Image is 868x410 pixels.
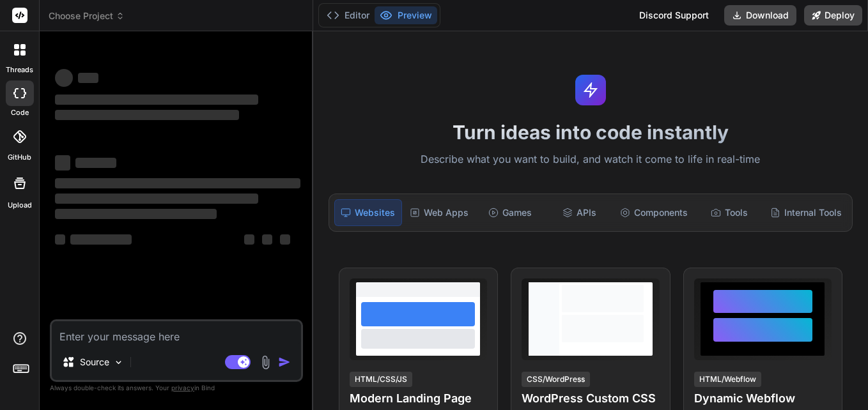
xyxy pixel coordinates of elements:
[375,6,437,24] button: Preview
[8,200,32,211] label: Upload
[695,199,763,226] div: Tools
[615,199,693,226] div: Components
[70,234,132,245] span: ‌
[55,178,300,188] span: ‌
[321,151,860,168] p: Describe what you want to build, and watch it come to life in real-time
[322,6,375,24] button: Editor
[280,234,290,245] span: ‌
[55,110,239,120] span: ‌
[55,209,217,219] span: ‌
[50,382,303,394] p: Always double-check its answers. Your in Bind
[11,107,29,118] label: code
[80,356,109,368] p: Source
[258,355,273,370] img: attachment
[522,390,659,407] h4: WordPress Custom CSS
[55,95,258,105] span: ‌
[55,155,70,171] span: ‌
[55,194,258,204] span: ‌
[405,199,474,226] div: Web Apps
[49,10,125,22] span: Choose Project
[244,234,254,245] span: ‌
[8,152,31,163] label: GitHub
[321,121,860,144] h1: Turn ideas into code instantly
[334,199,403,226] div: Websites
[804,5,862,26] button: Deploy
[278,356,291,368] img: icon
[78,73,98,83] span: ‌
[350,372,412,387] div: HTML/CSS/JS
[522,372,590,387] div: CSS/WordPress
[6,65,33,75] label: threads
[75,158,116,168] span: ‌
[55,234,65,245] span: ‌
[476,199,543,226] div: Games
[350,390,487,407] h4: Modern Landing Page
[546,199,613,226] div: APIs
[694,372,761,387] div: HTML/Webflow
[724,5,796,26] button: Download
[262,234,272,245] span: ‌
[171,384,194,391] span: privacy
[113,357,124,368] img: Pick Models
[632,5,717,26] div: Discord Support
[765,199,847,226] div: Internal Tools
[55,69,73,87] span: ‌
